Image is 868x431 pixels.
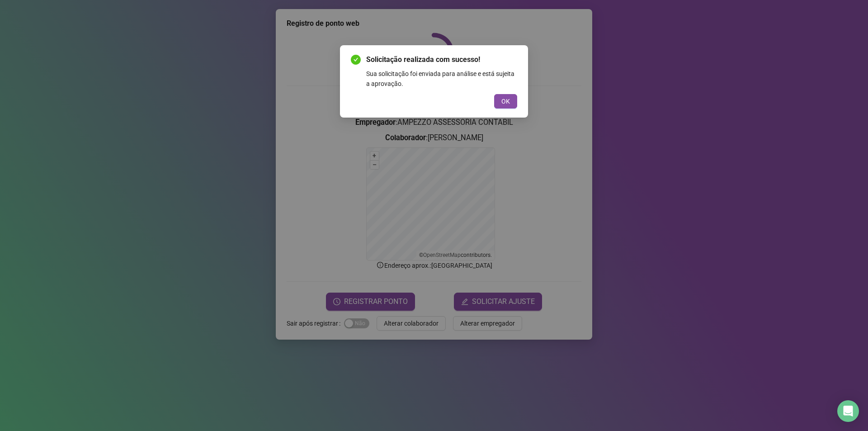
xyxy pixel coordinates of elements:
div: Sua solicitação foi enviada para análise e está sujeita a aprovação. [366,69,517,89]
span: OK [501,96,510,106]
div: Open Intercom Messenger [837,400,859,422]
button: OK [494,94,517,109]
span: check-circle [351,55,361,65]
span: Solicitação realizada com sucesso! [366,54,517,65]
